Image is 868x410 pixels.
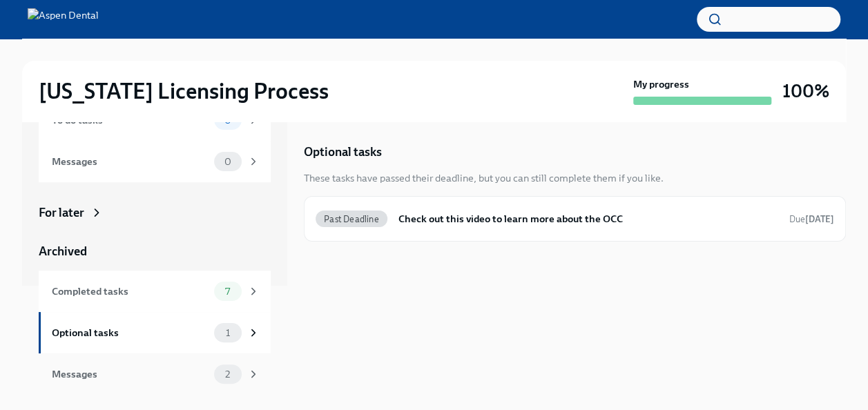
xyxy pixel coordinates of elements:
div: Messages [52,154,209,169]
h6: Check out this video to learn more about the OCC [398,211,778,226]
span: Past Deadline [316,214,387,224]
h2: [US_STATE] Licensing Process [39,77,329,105]
strong: My progress [633,77,689,91]
span: 1 [218,328,238,338]
a: Messages0 [39,141,271,182]
h5: Optional tasks [304,144,382,160]
div: Messages [52,367,209,382]
h3: 100% [782,79,829,104]
span: 7 [217,286,238,297]
div: Completed tasks [52,284,209,299]
img: Aspen Dental [28,8,99,30]
span: Due [789,214,834,224]
a: For later [39,204,271,221]
a: Optional tasks1 [39,312,271,353]
a: Messages2 [39,353,271,395]
div: These tasks have passed their deadline, but you can still complete them if you like. [304,171,664,185]
a: Completed tasks7 [39,271,271,312]
a: Archived [39,243,271,260]
div: For later [39,204,84,221]
span: 2 [217,369,238,380]
span: August 31st, 2025 13:00 [789,213,834,226]
strong: [DATE] [805,214,834,224]
a: Past DeadlineCheck out this video to learn more about the OCCDue[DATE] [316,208,834,230]
div: Optional tasks [52,325,209,340]
span: 0 [216,157,240,167]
